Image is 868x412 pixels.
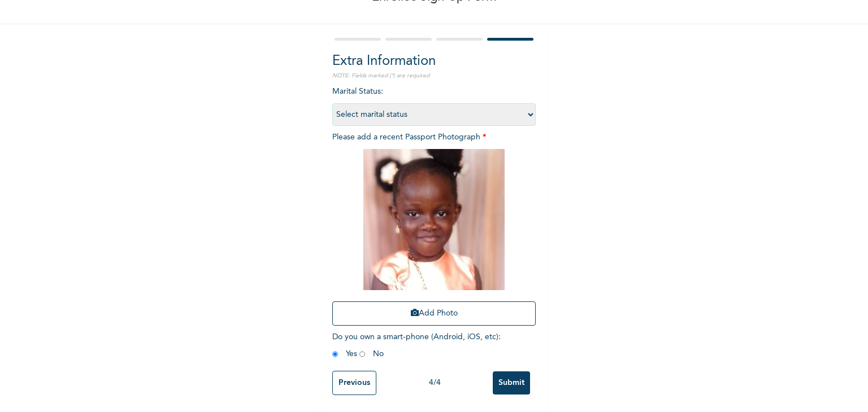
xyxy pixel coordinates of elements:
input: Previous [332,371,376,395]
span: Do you own a smart-phone (Android, iOS, etc) : Yes No [332,333,501,358]
button: Add Photo [332,301,536,326]
input: Submit [493,371,530,395]
p: NOTE: Fields marked (*) are required [332,72,536,80]
img: Crop [363,149,505,290]
div: 4 / 4 [376,377,493,389]
span: Marital Status : [332,87,536,119]
h2: Extra Information [332,51,536,72]
span: Please add a recent Passport Photograph [332,133,536,331]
